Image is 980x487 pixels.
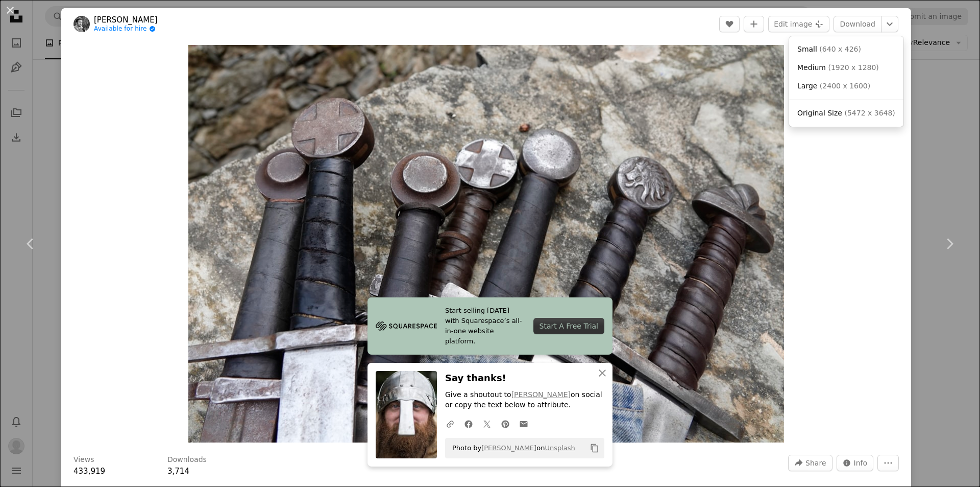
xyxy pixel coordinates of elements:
span: ( 640 x 426 ) [819,45,861,53]
span: Medium [797,63,826,72]
span: Small [797,45,817,53]
button: Choose download size [881,16,898,32]
div: Choose download size [789,36,903,127]
span: Large [797,82,817,90]
span: ( 1920 x 1280 ) [828,63,878,72]
span: Original Size [797,109,842,117]
span: ( 5472 x 3648 ) [844,109,895,117]
span: ( 2400 x 1600 ) [820,82,870,90]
